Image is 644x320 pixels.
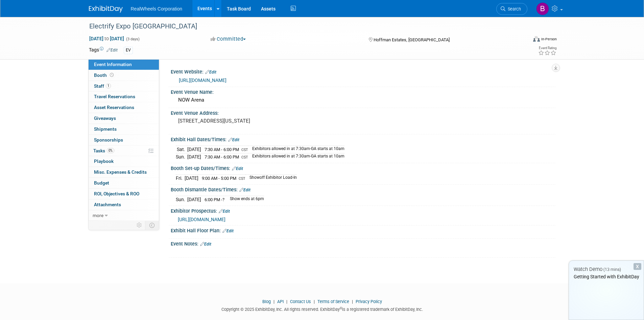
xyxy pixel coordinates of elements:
span: Asset Reservations [94,105,134,110]
div: Event Website: [171,67,555,76]
a: Edit [200,242,211,247]
span: | [272,299,276,304]
td: Exhibitors allowed in at 7:30am-GA starts at 10am [248,153,344,161]
span: Budget [94,180,109,186]
span: [DATE] [DATE] [89,36,124,42]
a: Booth [89,70,159,81]
span: 9:00 AM - 5:00 PM [202,176,236,181]
span: 0% [107,148,114,153]
a: [URL][DOMAIN_NAME] [178,217,225,222]
a: Misc. Expenses & Credits [89,167,159,177]
div: Getting Started with ExhibitDay [569,273,644,280]
span: ? [222,197,224,202]
td: Sat. [176,146,187,153]
span: (3 days) [125,37,140,41]
span: more [93,213,103,218]
span: Playbook [94,158,114,164]
span: CST [241,155,248,159]
a: API [277,299,284,304]
div: Exhibitor Prospectus: [171,206,555,215]
div: Event Venue Address: [171,108,555,116]
span: 1 [106,83,111,88]
sup: ® [340,306,342,310]
a: Travel Reservations [89,91,159,102]
a: Giveaways [89,113,159,124]
td: [DATE] [187,146,201,153]
span: Booth not reserved yet [109,72,115,78]
a: Staff1 [89,81,159,91]
div: Watch Demo [569,266,644,273]
a: Contact Us [290,299,311,304]
button: Committed [208,36,248,43]
span: Staff [94,83,111,89]
a: Edit [106,48,118,52]
td: Tags [89,46,118,54]
a: [URL][DOMAIN_NAME] [179,78,226,83]
div: Event Format [487,35,557,45]
span: Giveaways [94,115,116,121]
div: Event Rating [538,46,556,50]
div: NOW Arena [176,95,550,105]
td: Sun. [176,153,187,161]
span: Sponsorships [94,137,123,143]
span: RealWheels Corporation [131,6,183,12]
td: Fri. [176,175,185,182]
a: Blog [262,299,271,304]
a: Edit [205,70,216,74]
img: Bean Grace [536,2,549,15]
div: Electrify Expo [GEOGRAPHIC_DATA] [87,20,517,33]
a: Attachments [89,199,159,210]
span: Booth [94,72,115,78]
span: | [285,299,289,304]
a: Edit [232,166,243,171]
span: CST [239,176,245,181]
div: Booth Dismantle Dates/Times: [171,185,555,193]
td: [DATE] [185,175,198,182]
span: Search [505,6,521,12]
span: | [312,299,316,304]
a: Asset Reservations [89,102,159,113]
span: ROI, Objectives & ROO [94,191,139,196]
pre: [STREET_ADDRESS][US_STATE] [178,118,324,124]
a: Shipments [89,124,159,134]
span: Event Information [94,62,132,67]
td: Sun. [176,196,187,203]
td: Show ends at 6pm [226,196,264,203]
div: In-Person [541,37,557,42]
td: Exhibitors allowed in at 7:30am-GA starts at 10am [248,146,344,153]
a: Privacy Policy [356,299,382,304]
div: Exhibit Hall Floor Plan: [171,226,555,234]
td: Showoff Exhibitor Load-In [245,175,297,182]
a: ROI, Objectives & ROO [89,189,159,199]
span: 6:00 PM - [205,197,224,202]
img: Format-Inperson.png [533,36,540,42]
div: Event Notes: [171,239,555,248]
img: ExhibitDay [89,6,123,13]
a: Edit [222,229,234,233]
a: Playbook [89,156,159,167]
span: Hoffman Estates, [GEOGRAPHIC_DATA] [374,37,450,42]
span: Misc. Expenses & Credits [94,169,147,175]
td: Personalize Event Tab Strip [134,221,145,230]
td: [DATE] [187,196,201,203]
a: Search [496,3,527,15]
a: Sponsorships [89,135,159,145]
a: Event Information [89,59,159,70]
span: CST [241,148,248,152]
div: EV [124,47,133,54]
td: Toggle Event Tabs [145,221,159,230]
span: | [350,299,355,304]
a: Edit [228,137,239,142]
span: 7:30 AM - 6:00 PM [205,154,239,159]
span: (13 mins) [603,267,621,272]
a: Budget [89,178,159,188]
span: Travel Reservations [94,94,135,99]
a: Terms of Service [317,299,349,304]
a: Tasks0% [89,146,159,156]
a: more [89,210,159,221]
span: Attachments [94,202,121,207]
div: Event Venue Name: [171,87,555,95]
td: [DATE] [187,153,201,161]
div: Booth Set-up Dates/Times: [171,163,555,172]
